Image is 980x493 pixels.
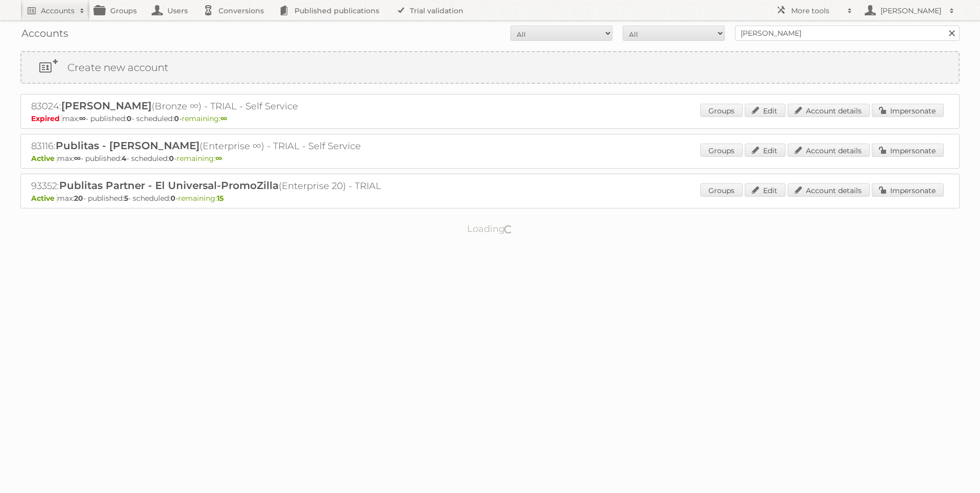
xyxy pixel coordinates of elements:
a: Account details [788,144,870,157]
a: Impersonate [872,144,944,157]
p: max: - published: - scheduled: - [31,154,949,163]
a: Groups [700,144,743,157]
a: Create new account [21,52,959,83]
a: Edit [745,183,786,197]
h2: 83116: (Enterprise ∞) - TRIAL - Self Service [31,139,388,153]
strong: 4 [121,154,127,163]
a: Groups [700,183,743,197]
strong: 20 [74,194,83,203]
strong: 15 [217,194,224,203]
span: Active [31,194,57,203]
strong: 0 [169,154,174,163]
h2: 93352: (Enterprise 20) - TRIAL [31,179,388,193]
h2: More tools [791,6,842,16]
a: Account details [788,183,870,197]
a: Impersonate [872,183,944,197]
p: max: - published: - scheduled: - [31,194,949,203]
strong: ∞ [215,154,222,163]
strong: ∞ [220,114,227,123]
a: Impersonate [872,104,944,117]
a: Groups [700,104,743,117]
a: Edit [745,144,786,157]
strong: 5 [124,194,128,203]
h2: Accounts [41,6,75,16]
strong: 0 [127,114,132,123]
span: Expired [31,114,62,123]
span: Publitas Partner - El Universal-PromoZilla [59,179,279,192]
p: Loading [435,219,546,239]
h2: [PERSON_NAME] [878,6,944,16]
strong: ∞ [74,154,81,163]
strong: 0 [170,194,176,203]
span: remaining: [177,154,222,163]
span: remaining: [178,194,224,203]
span: remaining: [182,114,227,123]
a: Edit [745,104,786,117]
p: max: - published: - scheduled: - [31,114,949,123]
strong: 0 [174,114,179,123]
span: Publitas - [PERSON_NAME] [56,139,200,152]
a: Account details [788,104,870,117]
strong: ∞ [79,114,86,123]
h2: 83024: (Bronze ∞) - TRIAL - Self Service [31,100,388,113]
span: [PERSON_NAME] [61,100,152,112]
span: Active [31,154,57,163]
